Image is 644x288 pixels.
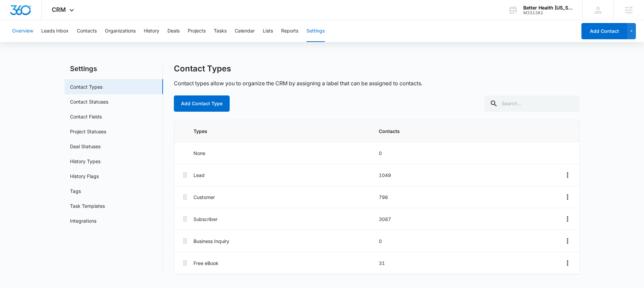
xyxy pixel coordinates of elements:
[379,238,560,245] p: 0
[379,260,560,267] p: 31
[562,214,573,224] button: Overflow Menu
[105,20,136,42] button: Organizations
[70,173,99,180] a: History Flags
[174,79,422,87] p: Contact types allow you to organize the CRM by assigning a label that can be assigned to contacts.
[214,20,227,42] button: Tasks
[70,158,100,165] a: History Types
[306,20,325,42] button: Settings
[70,113,102,120] a: Contact Fields
[484,95,580,112] input: Search...
[562,192,573,202] button: Overflow Menu
[193,172,374,179] p: Lead
[379,216,560,223] p: 3087
[41,20,69,42] button: Leads Inbox
[167,20,180,42] button: Deals
[523,5,573,10] div: account name
[70,143,100,150] a: Deal Statuses
[70,217,96,224] a: Integrations
[379,194,560,201] p: 796
[70,187,81,195] a: Tags
[281,20,298,42] button: Reports
[562,236,573,246] button: Overflow Menu
[379,172,560,179] p: 1049
[188,20,206,42] button: Projects
[263,20,273,42] button: Lists
[523,10,573,15] div: account id
[12,20,33,42] button: Overview
[379,150,560,157] p: 0
[193,238,374,245] p: Business Inquiry
[193,260,374,267] p: Free eBook
[65,64,163,74] h2: Settings
[70,98,108,105] a: Contact Statuses
[174,64,231,74] h1: Contact Types
[70,202,105,209] a: Task Templates
[70,83,102,90] a: Contact Types
[379,128,560,135] p: Contacts
[193,128,374,135] p: Types
[562,258,573,268] button: Overflow Menu
[70,128,106,135] a: Project Statuses
[193,150,374,157] p: None
[193,194,374,201] p: Customer
[144,20,159,42] button: History
[581,23,627,39] button: Add Contact
[77,20,97,42] button: Contacts
[174,95,230,112] button: Add Contact Type
[193,216,374,223] p: Subscriber
[52,6,66,13] span: CRM
[562,170,573,180] button: Overflow Menu
[235,20,255,42] button: Calendar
